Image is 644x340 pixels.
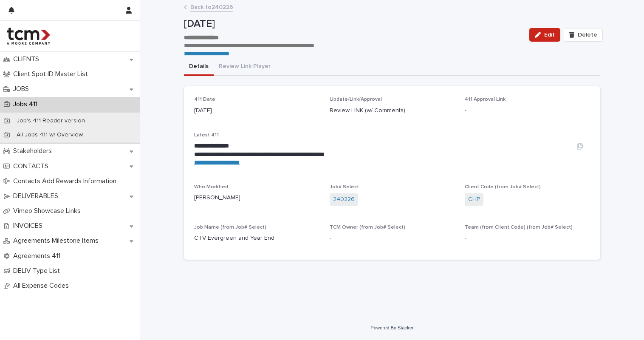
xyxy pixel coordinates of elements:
p: JOBS [10,85,36,93]
p: CLIENTS [10,55,46,63]
button: Review Link Player [214,58,276,76]
p: Vimeo Showcase Links [10,207,88,215]
p: Review LINK (w/ Comments) [330,106,455,115]
a: CHP [468,195,480,204]
a: Powered By Stacker [370,325,413,330]
span: Delete [578,32,597,38]
p: Jobs 411 [10,100,44,108]
button: Details [184,58,214,76]
span: 411 Date [194,97,215,102]
p: Contacts Add Rewards Information [10,177,123,185]
button: Delete [564,28,603,42]
p: CONTACTS [10,162,55,170]
span: Team (from Client Code) (from Job# Select) [465,225,573,230]
span: Job Name (from Job# Select) [194,225,266,230]
span: Job# Select [330,184,359,190]
span: Who Modified [194,184,228,190]
span: Latest 411 [194,133,219,138]
span: Client Code (from Job# Select) [465,184,541,190]
p: Stakeholders [10,147,59,155]
button: Edit [529,28,560,42]
p: - [330,234,455,243]
p: All Expense Codes [10,282,76,290]
p: - [465,106,590,115]
p: DELIV Type List [10,267,67,275]
img: 4hMmSqQkux38exxPVZHQ [7,28,50,45]
a: 240226 [333,195,355,204]
span: 411 Approval Link [465,97,506,102]
p: INVOICES [10,222,49,230]
span: TCM Owner (from Job# Select) [330,225,405,230]
p: Client Spot ID Master List [10,70,95,78]
p: [DATE] [184,18,523,30]
a: Back to240226 [190,2,233,11]
span: Edit [544,32,555,38]
p: Job's 411 Reader version [10,117,92,125]
p: [DATE] [194,106,319,115]
p: All Jobs 411 w/ Overview [10,131,90,139]
p: Agreements Milestone Items [10,237,105,245]
p: CTV Evergreen and Year End [194,234,319,243]
p: [PERSON_NAME] [194,193,319,202]
span: Update/Link/Approval [330,97,382,102]
p: DELIVERABLES [10,192,65,200]
p: Agreements 411 [10,252,67,260]
p: - [465,234,590,243]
